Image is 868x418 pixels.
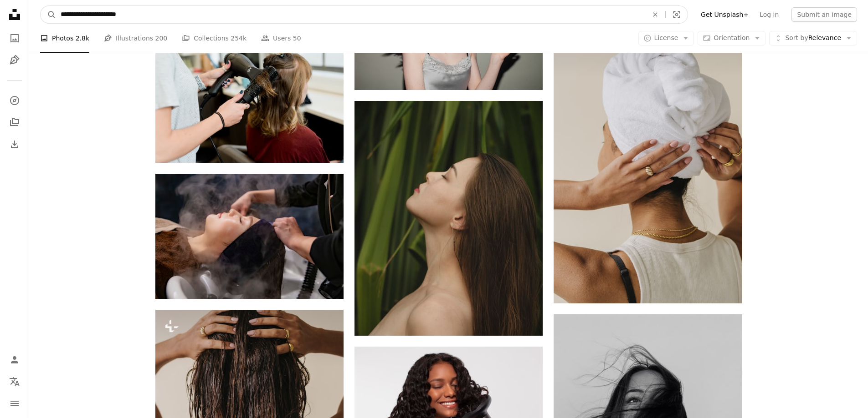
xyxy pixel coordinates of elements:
[155,96,344,104] a: woman in red long sleeve shirt holding hair blower
[293,33,301,43] span: 50
[104,24,167,53] a: Illustrations 200
[5,91,24,110] a: Explore
[5,113,24,131] a: Collections
[155,33,168,43] span: 200
[5,351,24,369] a: Log in / Sign up
[5,29,24,47] a: Photos
[5,5,24,25] a: Home — Unsplash
[40,5,688,24] form: Find visuals sitewide
[695,7,754,22] a: Get Unsplash+
[155,232,344,240] a: a woman getting a steam facial massage at a spa
[698,31,765,45] button: Orientation
[769,31,857,45] button: Sort byRelevance
[155,174,344,299] img: a woman getting a steam facial massage at a spa
[182,24,247,53] a: Collections 254k
[714,34,750,41] span: Orientation
[231,33,247,43] span: 254k
[354,101,543,336] img: woman on front of green leaves
[754,7,784,22] a: Log in
[5,394,24,413] button: Menu
[5,135,24,153] a: Download History
[645,6,665,23] button: Clear
[785,34,841,43] span: Relevance
[5,373,24,391] button: Language
[261,24,301,53] a: Users 50
[41,6,56,23] button: Search Unsplash
[785,34,808,41] span: Sort by
[654,34,678,41] span: License
[354,405,543,413] a: a woman using a hair dryer to dry her hair
[554,21,742,303] img: a woman putting a towel on her head
[666,6,688,23] button: Visual search
[5,51,24,69] a: Illustrations
[791,7,857,22] button: Submit an image
[554,158,742,166] a: a woman putting a towel on her head
[155,37,344,163] img: woman in red long sleeve shirt holding hair blower
[354,214,543,222] a: woman on front of green leaves
[638,31,694,45] button: License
